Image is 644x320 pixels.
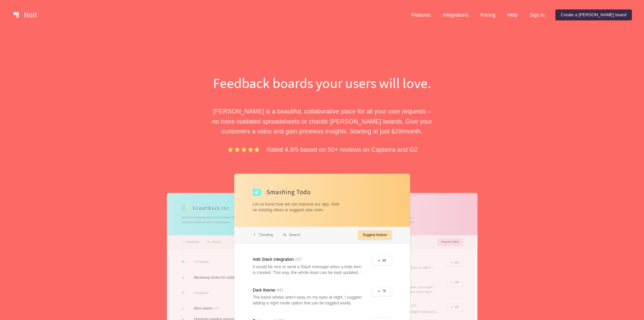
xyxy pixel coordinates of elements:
p: Rated 4.9/5 based on 50+ reviews on Capterra and G2 [266,145,418,154]
a: Help [502,9,523,20]
a: Sign in [524,9,550,20]
a: Integrations [437,9,474,20]
a: Create a [PERSON_NAME] board [555,9,632,20]
a: Features [406,9,436,20]
h1: Feedback boards your users will love. [206,73,439,93]
a: Pricing [475,9,501,20]
img: stars.b067e34983.png [226,146,261,153]
p: [PERSON_NAME] is a beautiful, collaborative place for all your user requests – no more outdated s... [206,106,439,136]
